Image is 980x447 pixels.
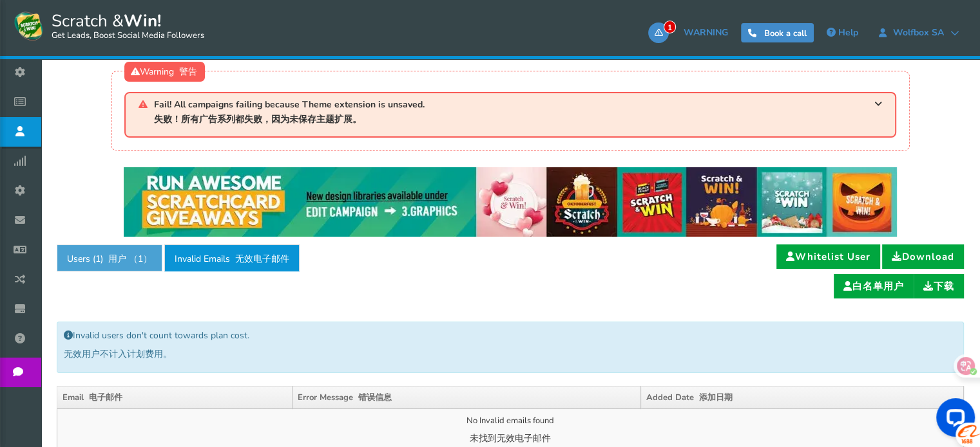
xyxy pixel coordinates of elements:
iframe: LiveChat chat widget [926,393,980,447]
a: 白名单用户 [834,274,914,298]
font: 警告 [179,66,197,78]
img: Scratch and Win [13,10,45,42]
span: Scratch & [45,10,204,42]
th: Error Message [293,386,641,409]
font: 用户 （ ） [108,253,152,265]
span: Help [838,26,858,39]
a: 1WARNING [648,23,735,43]
span: Wolfbox SA [887,28,950,38]
font: 无效电子邮件 [235,253,289,265]
div: Warning [124,62,205,82]
font: 无效用户不计入计划费用。 [64,348,172,360]
font: 电子邮件 [89,392,122,403]
a: Download [882,244,964,269]
th: Email [57,386,293,409]
th: Added Date [640,386,963,409]
font: 错误信息 [358,392,392,403]
a: Users ( ) [57,244,162,271]
span: 1 [95,253,101,265]
small: Get Leads, Boost Social Media Followers [52,31,204,41]
strong: Win! [124,10,161,32]
img: festival-poster-2020.webp [124,167,897,237]
span: 1 [664,21,676,33]
font: 未找到无效电子邮件 [470,432,551,444]
div: Invalid users don't count towards plan cost. [57,322,964,373]
span: 1 [138,253,143,265]
a: Book a call [741,23,814,42]
a: Whitelist User [776,244,880,269]
span: WARNING [684,26,728,39]
a: Invalid Emails [164,244,300,271]
span: Book a call [764,28,807,39]
a: 下载 [914,274,964,298]
span: Fail! All campaigns failing because Theme extension is unsaved. [154,100,425,130]
font: 失败！所有广告系列都失败，因为未保存主题扩展。 [154,113,361,125]
a: Scratch &Win! Get Leads, Boost Social Media Followers [13,10,204,42]
a: Help [820,23,865,43]
font: 添加日期 [699,392,733,403]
